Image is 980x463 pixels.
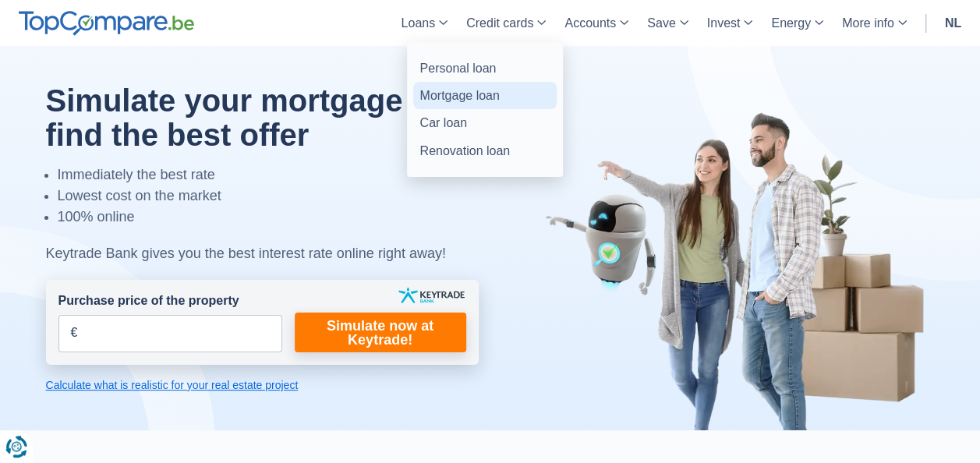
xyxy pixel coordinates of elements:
img: Keytrade [398,288,465,303]
a: Personal loan [413,55,557,82]
img: image-hero [545,111,935,430]
a: Car loan [413,109,557,136]
a: Simulate now at Keytrade! [295,313,466,352]
div: Keytrade Bank gives you the best interest rate online right away! [46,243,555,264]
h1: Simulate your mortgage loan and find the best offer [46,83,555,152]
span: € [71,324,78,342]
a: Calculate what is realistic for your real estate project [46,377,479,393]
li: Immediately the best rate [58,164,555,186]
a: Renovation loan [413,137,557,164]
li: Lowest cost on the market [58,186,555,207]
li: 100% online [58,207,555,228]
a: Mortgage loan [413,82,557,109]
img: TopCompare [19,11,194,36]
label: Purchase price of the property [58,292,239,310]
